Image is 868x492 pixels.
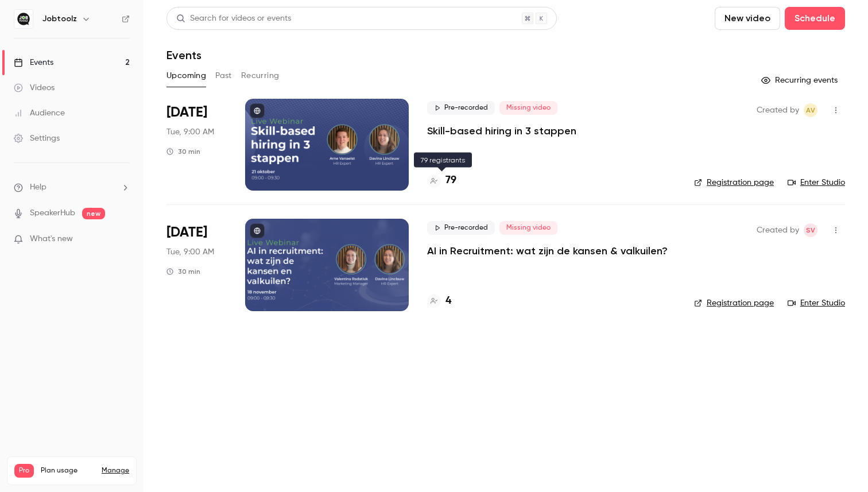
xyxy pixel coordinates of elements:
[14,464,34,478] span: Pro
[445,173,456,188] h4: 79
[499,221,557,235] span: Missing video
[14,57,53,68] div: Events
[166,246,214,258] span: Tue, 9:00 AM
[14,107,65,119] div: Audience
[82,208,105,219] span: new
[427,124,576,138] a: Skill-based hiring in 3 stappen
[427,293,451,309] a: 4
[427,101,495,115] span: Pre-recorded
[166,267,200,276] div: 30 min
[30,207,75,219] a: SpeakerHub
[756,71,845,90] button: Recurring events
[757,103,799,117] span: Created by
[166,126,214,138] span: Tue, 9:00 AM
[427,221,495,235] span: Pre-recorded
[804,103,817,117] span: Arne Vanaelst
[166,223,207,242] span: [DATE]
[427,244,668,258] a: AI in Recruitment: wat zijn de kansen & valkuilen?
[166,48,201,62] h1: Events
[102,466,129,475] a: Manage
[806,103,815,117] span: AV
[30,233,73,245] span: What's new
[41,466,95,475] span: Plan usage
[30,181,46,193] span: Help
[14,133,60,144] div: Settings
[788,297,845,309] a: Enter Studio
[241,67,280,85] button: Recurring
[14,181,130,193] li: help-dropdown-opener
[42,13,77,25] h6: Jobtoolz
[757,223,799,237] span: Created by
[445,293,451,309] h4: 4
[715,7,780,30] button: New video
[14,82,55,94] div: Videos
[499,101,557,115] span: Missing video
[176,13,291,25] div: Search for videos or events
[804,223,817,237] span: Simon Vandamme
[215,67,232,85] button: Past
[806,223,815,237] span: SV
[166,99,227,191] div: Oct 21 Tue, 9:00 AM (Europe/Brussels)
[116,234,130,245] iframe: Noticeable Trigger
[166,147,200,156] div: 30 min
[788,177,845,188] a: Enter Studio
[166,219,227,311] div: Nov 18 Tue, 9:00 AM (Europe/Brussels)
[427,173,456,188] a: 79
[694,297,774,309] a: Registration page
[166,103,207,122] span: [DATE]
[694,177,774,188] a: Registration page
[166,67,206,85] button: Upcoming
[785,7,845,30] button: Schedule
[14,10,33,28] img: Jobtoolz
